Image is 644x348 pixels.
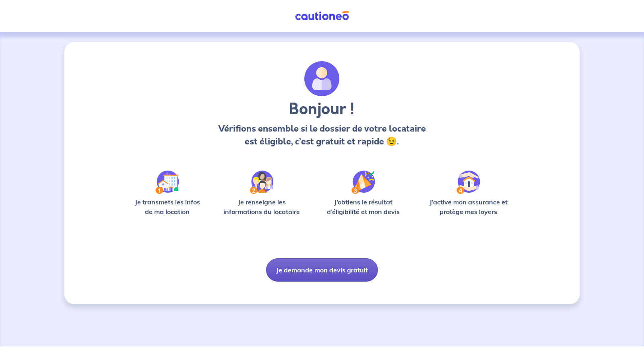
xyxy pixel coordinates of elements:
img: /static/bfff1cf634d835d9112899e6a3df1a5d/Step-4.svg [456,171,480,194]
p: Je transmets les infos de ma location [129,197,206,216]
img: /static/90a569abe86eec82015bcaae536bd8e6/Step-1.svg [155,171,179,194]
p: Vérifions ensemble si le dossier de votre locataire est éligible, c’est gratuit et rapide 😉. [216,122,428,148]
img: Cautioneo [292,11,352,21]
img: archivate [304,61,340,97]
p: Je renseigne les informations du locataire [219,197,305,216]
p: J’active mon assurance et protège mes loyers [421,197,515,216]
p: J’obtiens le résultat d’éligibilité et mon devis [318,197,409,216]
img: /static/f3e743aab9439237c3e2196e4328bba9/Step-3.svg [351,171,375,194]
button: Je demande mon devis gratuit [266,258,378,282]
h3: Bonjour ! [216,100,428,119]
img: /static/c0a346edaed446bb123850d2d04ad552/Step-2.svg [250,171,273,194]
